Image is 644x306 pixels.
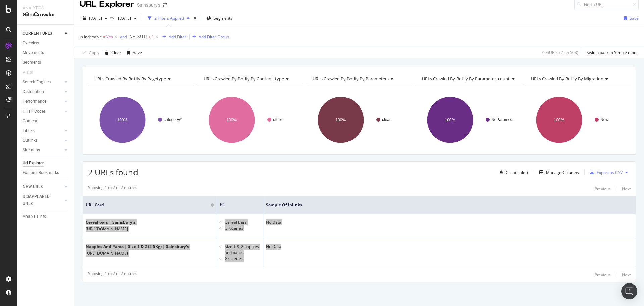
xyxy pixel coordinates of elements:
[266,219,633,225] div: No Data
[94,76,166,82] span: URLs Crawled By Botify By pagetype
[595,186,611,192] div: Previous
[152,32,154,42] span: 1
[23,69,40,76] a: Visits
[204,76,284,82] span: URLs Crawled By Botify By content_type
[226,118,237,122] text: 100%
[23,169,69,176] a: Explorer Bookmarks
[23,137,63,144] a: Outlinks
[445,118,455,122] text: 100%
[23,5,69,11] div: Analytics
[23,137,38,144] div: Outlinks
[110,15,115,20] span: vs
[23,108,46,115] div: HTTP Codes
[23,213,46,220] div: Analysis Info
[273,117,282,122] text: other
[23,183,43,190] div: NEW URLS
[23,98,46,105] div: Performance
[530,73,625,84] h4: URLs Crawled By Botify By migration
[23,40,69,47] a: Overview
[103,34,105,40] span: =
[23,183,63,190] a: NEW URLS
[630,15,639,21] div: Save
[23,127,63,134] a: Inlinks
[506,170,528,175] div: Create alert
[587,50,639,55] div: Switch back to Simple mode
[531,76,603,82] span: URLs Crawled By Botify By migration
[587,167,623,178] button: Export as CSV
[23,30,63,37] a: CURRENT URLS
[160,33,186,41] button: Add Filter
[106,32,113,42] span: Yes
[145,13,192,24] button: 2 Filters Applied
[595,271,611,279] button: Previous
[86,226,128,232] a: [URL][DOMAIN_NAME]
[199,34,229,40] div: Add Filter Group
[192,15,198,22] div: times
[23,213,69,220] a: Analysis Info
[80,47,99,58] button: Apply
[23,79,63,86] a: Search Engines
[80,34,102,40] span: Is Indexable
[23,49,69,56] a: Movements
[622,271,631,279] button: Next
[214,15,232,21] span: Segments
[336,118,346,122] text: 100%
[23,108,63,115] a: HTTP Codes
[597,170,623,175] div: Export as CSV
[88,167,138,178] span: 2 URLs found
[266,202,623,208] span: Sample of Inlinks
[23,193,57,207] div: DISAPPEARED URLS
[220,202,250,208] span: H1
[225,256,260,262] li: Groceries
[554,118,565,122] text: 100%
[584,47,639,58] button: Switch back to Simple mode
[169,34,186,40] div: Add Filter
[225,225,260,231] li: Groceries
[537,168,579,176] button: Manage Columns
[111,50,121,55] div: Clear
[197,91,302,149] svg: A chart.
[416,91,521,149] svg: A chart.
[120,34,127,40] div: and
[23,160,69,167] a: Url Explorer
[202,73,297,84] h4: URLs Crawled By Botify By content_type
[525,91,630,149] svg: A chart.
[164,117,182,122] text: category/*
[23,169,59,176] div: Explorer Bookmarks
[622,185,631,193] button: Next
[115,15,131,21] span: 2025 Sep. 22nd
[163,3,167,7] div: arrow-right-arrow-left
[88,91,193,149] svg: A chart.
[86,202,209,208] span: URL Card
[130,34,147,40] span: No. of H1
[595,272,611,278] div: Previous
[266,244,633,250] div: No Data
[124,47,142,58] button: Save
[133,50,142,55] div: Save
[23,79,51,86] div: Search Engines
[102,47,121,58] button: Clear
[23,40,39,47] div: Overview
[311,73,406,84] h4: URLs Crawled By Botify By parameters
[23,118,37,125] div: Content
[23,118,69,125] a: Content
[546,170,579,175] div: Manage Columns
[89,50,99,55] div: Apply
[148,34,151,40] span: >
[23,160,44,167] div: Url Explorer
[154,15,184,21] div: 2 Filters Applied
[225,244,260,256] li: Size 1 & 2 nappies and pants
[497,167,528,178] button: Create alert
[23,69,33,76] div: Visits
[86,219,157,225] div: Cereal bars | Sainsbury's
[542,50,578,55] div: 0 % URLs ( 2 on 50K )
[115,13,139,24] button: [DATE]
[23,11,69,19] div: SiteCrawler
[23,127,35,134] div: Inlinks
[23,88,63,95] a: Distribution
[600,117,608,122] text: New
